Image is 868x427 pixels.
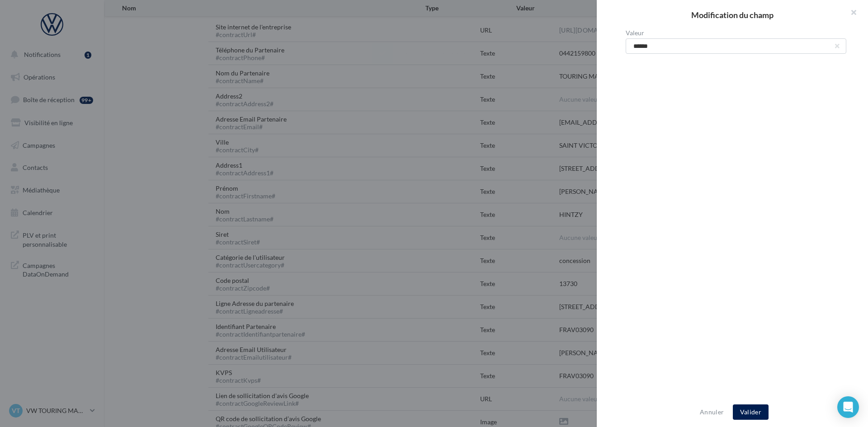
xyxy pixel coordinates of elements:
button: Valider [733,404,769,420]
button: Annuler [696,407,727,418]
div: Le champ a bien été mis à jour [372,43,496,64]
div: Open Intercom Messenger [837,396,859,418]
h2: Modification du champ [611,11,854,19]
label: Valeur [626,30,846,36]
